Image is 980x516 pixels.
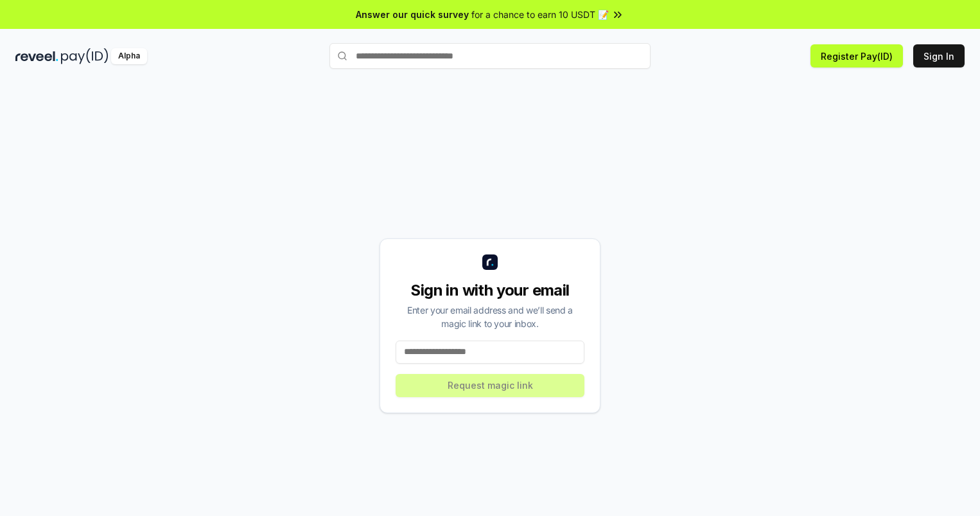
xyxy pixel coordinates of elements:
span: Answer our quick survey [356,8,469,21]
button: Register Pay(ID) [810,44,903,67]
div: Enter your email address and we’ll send a magic link to your inbox. [396,303,584,330]
span: for a chance to earn 10 USDT 📝 [471,8,609,21]
img: pay_id [61,48,109,64]
div: Sign in with your email [396,280,584,301]
div: Alpha [111,48,147,64]
button: Sign In [913,44,965,67]
img: logo_small [482,254,498,270]
img: reveel_dark [15,48,58,64]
